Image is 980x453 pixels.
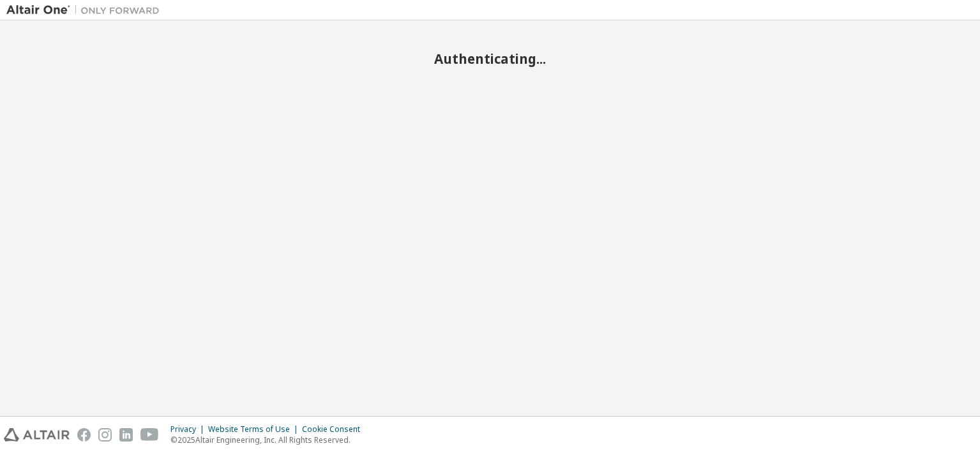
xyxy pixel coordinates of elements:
[6,50,974,67] h2: Authenticating...
[140,428,159,442] img: youtube.svg
[208,424,302,434] div: Website Terms of Use
[4,428,70,442] img: altair_logo.svg
[6,4,166,17] img: Altair One
[98,428,112,442] img: instagram.svg
[119,428,133,442] img: linkedin.svg
[302,424,368,434] div: Cookie Consent
[170,434,368,445] p: © 2025 Altair Engineering, Inc. All Rights Reserved.
[170,424,208,434] div: Privacy
[77,428,91,442] img: facebook.svg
